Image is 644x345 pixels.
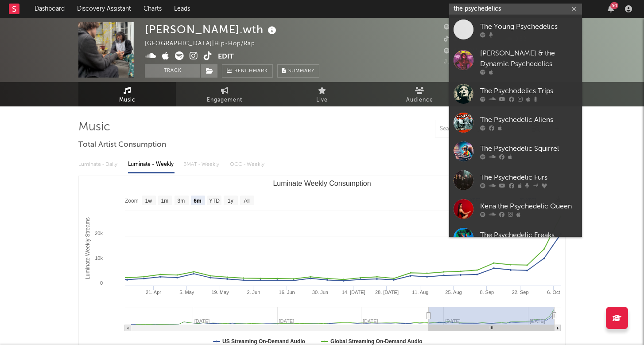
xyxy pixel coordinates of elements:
[145,198,152,204] text: 1w
[449,15,582,44] a: The Young Psychedelics
[273,180,371,187] text: Luminate Weekly Consumption
[125,198,139,204] text: Zoom
[145,22,279,37] div: [PERSON_NAME].wth
[371,82,468,106] a: Audience
[480,230,578,240] div: The Psychedelic Freaks
[194,198,201,204] text: 6m
[449,223,582,252] a: The Psychedelic Freaks
[608,5,614,12] button: 50
[277,64,319,78] button: Summary
[449,166,582,195] a: The Psychedelic Furs
[444,36,470,42] span: 1,559
[480,172,578,183] div: The Psychedelic Furs
[449,79,582,108] a: The Psychodelics Trips
[342,290,365,295] text: 14. [DATE]
[247,290,260,295] text: 2. Jun
[228,198,233,204] text: 1y
[179,290,194,295] text: 5. May
[444,48,527,54] span: 13,118 Monthly Listeners
[435,125,529,133] input: Search by song name or URL
[244,198,249,204] text: All
[512,290,529,295] text: 22. Sep
[146,290,161,295] text: 21. Apr
[176,82,273,106] a: Engagement
[78,82,176,106] a: Music
[161,198,169,204] text: 1m
[480,143,578,154] div: The Psychedelic Squirrel
[449,137,582,166] a: The Psychedelic Squirrel
[480,114,578,125] div: The Psychedelic Aliens
[273,82,371,106] a: Live
[222,338,305,345] text: US Streaming On-Demand Audio
[480,290,494,295] text: 8. Sep
[449,44,582,79] a: [PERSON_NAME] & the Dynamic Psychedelics
[445,290,462,295] text: 25. Aug
[444,59,496,65] span: Jump Score: 82.2
[78,140,166,150] span: Total Artist Consumption
[128,157,175,172] div: Luminate - Weekly
[145,39,265,49] div: [GEOGRAPHIC_DATA] | Hip-Hop/Rap
[178,198,185,204] text: 3m
[234,66,268,77] span: Benchmark
[95,255,103,261] text: 10k
[222,64,273,78] a: Benchmark
[209,198,220,204] text: YTD
[449,4,582,15] input: Search for artists
[480,86,578,96] div: The Psychodelics Trips
[288,69,314,74] span: Summary
[119,95,136,106] span: Music
[449,195,582,223] a: Kena the Psychedelic Queen
[444,24,470,30] span: 1,399
[316,95,328,106] span: Live
[212,290,229,295] text: 19. May
[100,280,103,286] text: 0
[412,290,428,295] text: 11. Aug
[610,2,618,9] div: 50
[330,338,423,345] text: Global Streaming On-Demand Audio
[218,51,234,63] button: Edit
[312,290,328,295] text: 30. Jun
[480,48,578,70] div: [PERSON_NAME] & the Dynamic Psychedelics
[406,95,433,106] span: Audience
[145,64,200,78] button: Track
[480,201,578,212] div: Kena the Psychedelic Queen
[279,290,295,295] text: 16. Jun
[375,290,399,295] text: 28. [DATE]
[449,108,582,137] a: The Psychedelic Aliens
[480,21,578,32] div: The Young Psychedelics
[95,231,103,236] text: 20k
[207,95,242,106] span: Engagement
[547,290,560,295] text: 6. Oct
[85,217,91,279] text: Luminate Weekly Streams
